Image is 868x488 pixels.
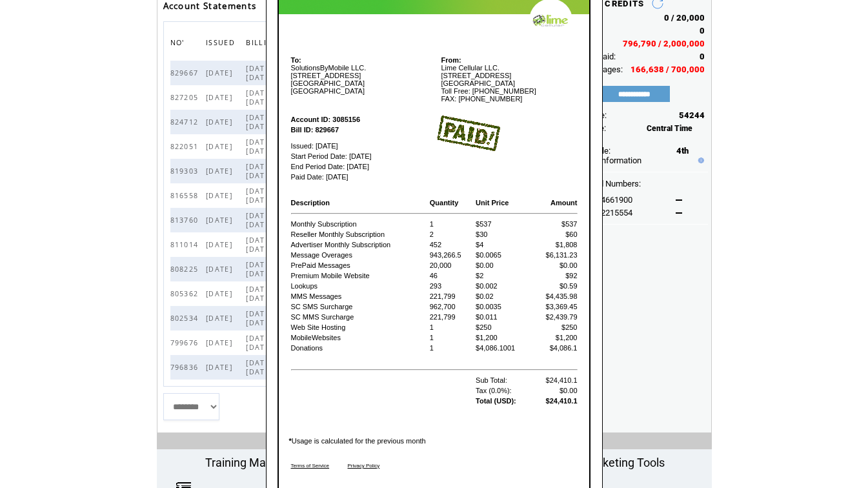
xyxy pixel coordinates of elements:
td: SC MMS Surcharge [290,312,428,321]
td: $0.02 [475,292,532,301]
b: Amount [550,199,578,207]
b: Quantity [430,199,459,207]
td: $4,086.1001 [475,343,532,352]
td: Lime Cellular LLC. [STREET_ADDRESS] [GEOGRAPHIC_DATA] Toll Free: [PHONE_NUMBER] FAX: [PHONE_NUMBER] [435,56,578,103]
td: 2 [429,230,474,239]
img: paid image [436,116,500,151]
td: 943,266.5 [429,250,474,259]
b: From: [441,56,461,64]
font: Usage is calculated for the previous month [289,437,426,445]
td: 221,799 [429,312,474,321]
td: $0.0065 [475,250,532,259]
td: Tax (0.0%): [475,386,532,395]
td: $2 [475,271,532,280]
td: Reseller Monthly Subscription [290,230,428,239]
td: $0.00 [475,261,532,270]
a: Terms of Service [291,463,330,469]
td: $4,435.98 [533,292,578,301]
td: 452 [429,240,474,249]
td: $92 [533,271,578,280]
td: Message Overages [290,250,428,259]
b: To: [291,56,301,64]
b: Account ID: 3085156 [291,116,361,123]
td: $0.0035 [475,302,532,311]
td: $250 [475,323,532,332]
td: Donations [290,343,428,352]
td: Monthly Subscription [290,219,428,229]
td: MobileWebsites [290,333,428,342]
td: Sub Total: [475,376,532,385]
td: MMS Messages [290,292,428,301]
td: 1 [429,219,474,229]
span: Marketing Tools [582,456,665,469]
td: $0.00 [533,386,578,395]
td: $4 [475,240,532,249]
td: 1 [429,333,474,342]
td: End Period Date: [DATE] [290,162,434,171]
td: $4,086.1 [533,343,578,352]
td: $1,200 [475,333,532,342]
td: 962,700 [429,302,474,311]
td: $1,808 [533,240,578,249]
td: Lookups [290,281,428,290]
td: Premium Mobile Website [290,271,428,280]
td: Advertiser Monthly Subscription [290,240,428,249]
td: 46 [429,271,474,280]
td: SC SMS Surcharge [290,302,428,311]
td: $537 [533,219,578,229]
td: 1 [429,323,474,332]
td: PrePaid Messages [290,261,428,270]
td: $2,439.79 [533,312,578,321]
td: $0.00 [533,261,578,270]
td: 1 [429,343,474,352]
td: $0.59 [533,281,578,290]
td: Web Site Hosting [290,323,428,332]
td: $250 [533,323,578,332]
b: Description [291,199,330,207]
td: 20,000 [429,261,474,270]
b: $24,410.1 [546,397,578,405]
td: $24,410.1 [533,376,578,385]
a: Privacy Policy [348,463,380,469]
td: $0.011 [475,312,532,321]
b: Unit Price [476,199,509,207]
td: $60 [533,230,578,239]
td: $6,131.23 [533,250,578,259]
td: $0.002 [475,281,532,290]
td: Start Period Date: [DATE] [290,152,434,161]
td: Issued: [DATE] [290,136,434,150]
td: $537 [475,219,532,229]
b: Bill ID: 829667 [291,126,339,134]
td: $1,200 [533,333,578,342]
td: Paid Date: [DATE] [290,172,434,181]
td: 221,799 [429,292,474,301]
b: Total (USD): [476,397,516,405]
span: Training Materials [205,456,298,469]
td: 293 [429,281,474,290]
td: SolutionsByMobile LLC. [STREET_ADDRESS] [GEOGRAPHIC_DATA] [GEOGRAPHIC_DATA] [290,56,434,103]
td: $30 [475,230,532,239]
td: $3,369.45 [533,302,578,311]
